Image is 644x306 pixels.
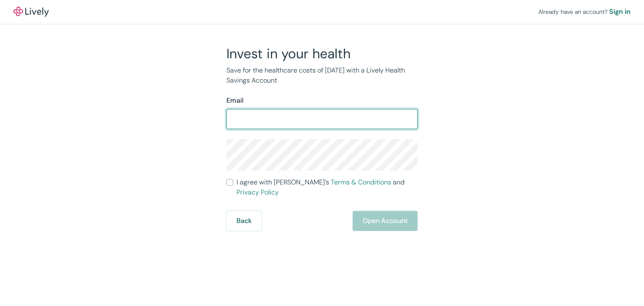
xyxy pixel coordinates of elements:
a: LivelyLively [13,7,49,17]
button: Back [226,211,262,231]
a: Privacy Policy [236,188,279,197]
div: Already have an account? [538,7,631,17]
a: Sign in [609,7,631,17]
h2: Invest in your health [226,45,418,62]
span: I agree with [PERSON_NAME]’s and [236,177,418,197]
img: Lively [13,7,49,17]
a: Terms & Conditions [331,178,391,187]
p: Save for the healthcare costs of [DATE] with a Lively Health Savings Account [226,65,418,86]
label: Email [226,96,244,106]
